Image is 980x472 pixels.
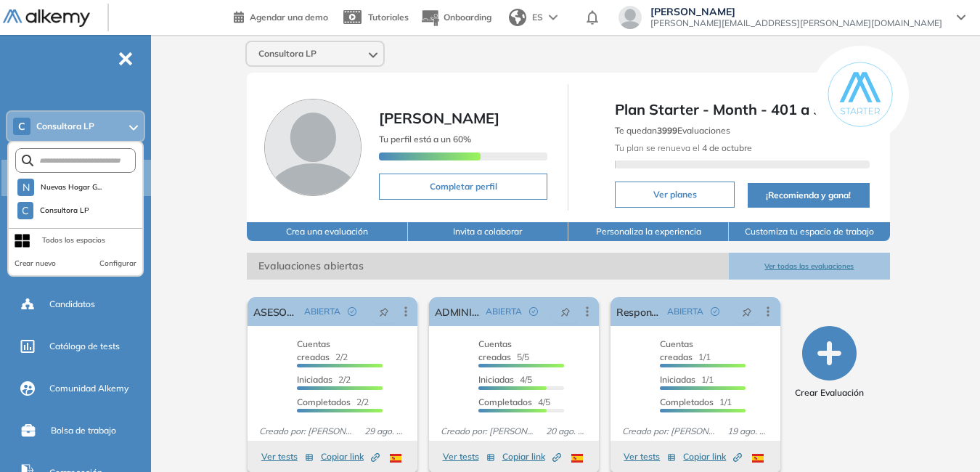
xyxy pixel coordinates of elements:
[297,374,351,385] span: 2/2
[502,448,561,465] button: Copiar link
[660,396,714,407] span: Completados
[742,306,752,317] span: pushpin
[478,396,550,407] span: 4/5
[15,258,56,269] button: Crear nuevo
[297,374,332,385] span: Iniciadas
[304,305,340,318] span: ABIERTA
[51,424,116,437] span: Bolsa de trabajo
[795,386,864,399] span: Crear Evaluación
[683,448,742,465] button: Copiar link
[250,12,328,23] span: Agendar una demo
[550,300,581,323] button: pushpin
[420,2,491,33] button: Onboarding
[22,205,29,216] span: C
[660,374,695,385] span: Iniciadas
[529,307,538,316] span: check-circle
[297,338,330,362] span: Cuentas creadas
[18,121,25,132] span: C
[650,17,942,29] span: [PERSON_NAME][EMAIL_ADDRESS][PERSON_NAME][DOMAIN_NAME]
[478,374,514,385] span: Iniciadas
[540,425,593,438] span: 20 ago. 2025
[615,182,734,208] button: Ver planes
[660,338,711,362] span: 1/1
[234,7,328,25] a: Agendar una demo
[321,450,380,463] span: Copiar link
[253,425,359,438] span: Creado por: [PERSON_NAME]
[752,454,764,463] img: ESP
[624,448,676,465] button: Ver tests
[568,222,729,241] button: Personaliza la experiencia
[509,9,526,26] img: world
[731,300,763,323] button: pushpin
[615,99,869,121] span: Plan Starter - Month - 401 a 500
[435,425,540,438] span: Creado por: [PERSON_NAME]
[359,425,412,438] span: 29 ago. 2025
[549,15,558,20] img: arrow
[795,326,864,399] button: Crear Evaluación
[571,454,583,463] img: ESP
[478,396,532,407] span: Completados
[297,396,369,407] span: 2/2
[683,450,742,463] span: Copiar link
[264,99,362,196] img: Foto de perfil
[297,338,348,362] span: 2/2
[667,305,703,318] span: ABIERTA
[368,300,400,323] button: pushpin
[42,235,105,246] div: Todos los espacios
[408,222,568,241] button: Invita a colaborar
[444,12,491,23] span: Onboarding
[660,396,732,407] span: 1/1
[348,307,356,316] span: check-circle
[379,306,389,317] span: pushpin
[729,253,889,280] button: Ver todas las evaluaciones
[258,48,317,60] span: Consultora LP
[532,11,543,24] span: ES
[443,448,495,465] button: Ver tests
[390,454,401,463] img: ESP
[247,253,729,280] span: Evaluaciones abiertas
[615,125,730,136] span: Te quedan Evaluaciones
[435,297,480,326] a: ADMINISTRATIVO CONTABLE
[253,297,298,326] a: ASESOR COMERCIAL
[40,182,102,193] span: Nuevas Hogar G...
[49,382,128,395] span: Comunidad Alkemy
[502,450,561,463] span: Copiar link
[711,307,719,316] span: check-circle
[49,298,95,311] span: Candidatos
[49,340,120,353] span: Catálogo de tests
[660,374,714,385] span: 1/1
[379,109,499,127] span: [PERSON_NAME]
[99,258,136,269] button: Configurar
[700,142,752,153] b: 4 de octubre
[660,338,693,362] span: Cuentas creadas
[486,305,522,318] span: ABIERTA
[368,12,409,23] span: Tutoriales
[379,174,547,200] button: Completar perfil
[748,183,870,208] button: ¡Recomienda y gana!
[722,425,775,438] span: 19 ago. 2025
[650,6,942,17] span: [PERSON_NAME]
[23,182,30,193] span: N
[247,222,407,241] button: Crea una evaluación
[478,374,532,385] span: 4/5
[560,306,571,317] span: pushpin
[39,205,90,216] span: Consultora LP
[379,134,471,145] span: Tu perfil está a un 60%
[297,396,351,407] span: Completados
[478,338,529,362] span: 5/5
[36,121,94,132] span: Consultora LP
[616,297,661,326] a: Responsable de Calidad de Molino
[478,338,512,362] span: Cuentas creadas
[261,448,314,465] button: Ver tests
[3,9,90,28] img: Logo
[616,425,722,438] span: Creado por: [PERSON_NAME]
[615,142,752,153] span: Tu plan se renueva el
[321,448,380,465] button: Copiar link
[729,222,889,241] button: Customiza tu espacio de trabajo
[657,125,677,136] b: 3999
